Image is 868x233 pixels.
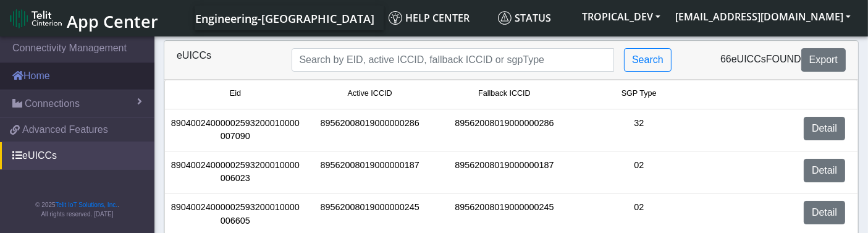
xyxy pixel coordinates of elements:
div: 89562008019000000245 [437,201,572,227]
a: Detail [804,201,845,224]
button: Export [801,48,846,72]
div: 89040024000002593200010000006023 [168,159,303,185]
span: Engineering-[GEOGRAPHIC_DATA] [195,11,374,26]
div: eUICCs [167,48,282,72]
div: 89562008019000000245 [303,201,437,227]
div: 89040024000002593200010000007090 [168,117,303,143]
div: 89562008019000000187 [303,159,437,185]
img: knowledge.svg [389,11,402,25]
div: 02 [571,159,706,185]
a: Detail [804,159,845,182]
span: found [766,54,801,64]
div: 89562008019000000286 [437,117,572,143]
a: Status [493,6,575,30]
div: 89562008019000000286 [303,117,437,143]
div: 89562008019000000187 [437,159,572,185]
span: 66 [720,54,731,64]
span: Active ICCID [348,88,392,100]
a: App Center [10,5,156,32]
a: Your current platform instance [195,6,374,30]
a: Telit IoT Solutions, Inc. [56,201,117,208]
img: logo-telit-cinterion-gw-new.png [10,9,62,28]
span: eUICCs [731,54,766,64]
div: 32 [571,117,706,143]
span: Eid [230,88,241,100]
span: App Center [67,10,158,33]
button: Search [624,48,672,72]
span: SGP Type [622,88,657,100]
span: Status [498,11,551,25]
span: Advanced Features [22,122,108,137]
span: Help center [389,11,470,25]
div: 02 [571,201,706,227]
input: Search... [292,48,615,72]
a: Help center [384,6,493,30]
span: Export [809,54,838,65]
span: Fallback ICCID [478,88,531,100]
button: TROPICAL_DEV [575,6,668,28]
span: Connections [25,96,80,111]
button: [EMAIL_ADDRESS][DOMAIN_NAME] [668,6,858,28]
div: 89040024000002593200010000006605 [168,201,303,227]
a: Detail [804,117,845,140]
img: status.svg [498,11,512,25]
